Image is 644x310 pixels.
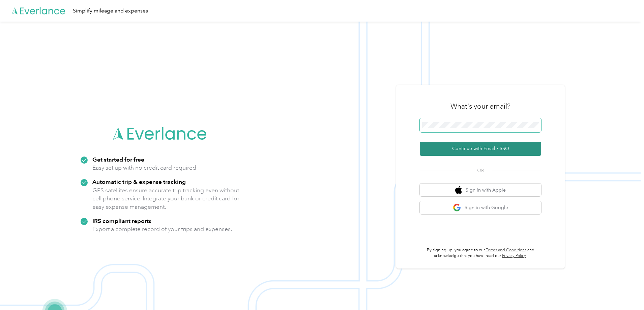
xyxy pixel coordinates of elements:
[469,167,492,174] span: OR
[73,7,148,15] div: Simplify mileage and expenses
[92,225,232,233] p: Export a complete record of your trips and expenses.
[92,156,144,163] strong: Get started for free
[420,247,541,259] p: By signing up, you agree to our and acknowledge that you have read our .
[92,186,240,211] p: GPS satellites ensure accurate trip tracking even without cell phone service. Integrate your bank...
[92,178,186,185] strong: Automatic trip & expense tracking
[92,217,151,224] strong: IRS compliant reports
[450,102,510,111] h3: What's your email?
[486,248,526,253] a: Terms and Conditions
[92,164,196,172] p: Easy set up with no credit card required
[502,253,526,258] a: Privacy Policy
[455,186,462,194] img: apple logo
[420,142,541,156] button: Continue with Email / SSO
[420,184,541,197] button: apple logoSign in with Apple
[453,203,461,212] img: google logo
[420,201,541,214] button: google logoSign in with Google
